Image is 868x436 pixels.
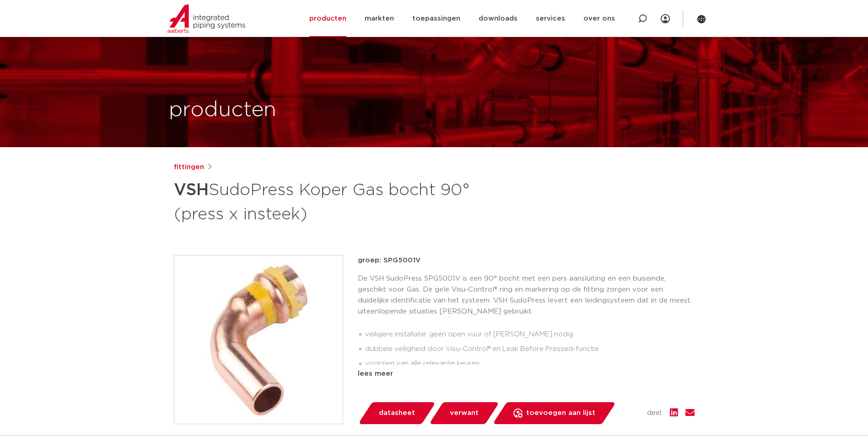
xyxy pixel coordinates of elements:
[379,406,415,420] span: datasheet
[365,342,695,356] li: dubbele veiligheid door Visu-Control® en Leak Before Pressed-functie
[174,182,209,198] strong: VSH
[450,406,479,420] span: verwant
[358,402,436,424] a: datasheet
[429,402,499,424] a: verwant
[174,255,343,424] img: Product Image for VSH SudoPress Koper Gas bocht 90° (press x insteek)
[174,176,518,226] h1: SudoPress Koper Gas bocht 90° (press x insteek)
[358,255,695,266] p: groep: SPG5001V
[358,273,695,317] p: De VSH SudoPress SPG5001V is een 90° bocht met een pers aansluiting en een buiseinde, geschikt vo...
[526,406,595,420] span: toevoegen aan lijst
[647,408,663,419] span: deel:
[169,96,276,125] h1: producten
[174,162,204,173] a: fittingen
[365,356,695,371] li: voorzien van alle relevante keuren
[365,327,695,342] li: veiligere installatie: geen open vuur of [PERSON_NAME] nodig
[358,368,695,379] div: lees meer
